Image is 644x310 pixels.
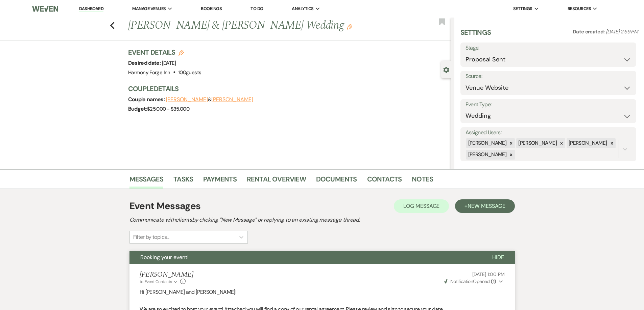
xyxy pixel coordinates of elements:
[147,106,189,112] span: $25,000 - $35,000
[128,18,384,34] h1: [PERSON_NAME] & [PERSON_NAME] Wedding
[367,174,402,189] a: Contacts
[443,66,449,73] button: Close lead details
[201,6,222,11] a: Bookings
[292,5,313,12] span: Analytics
[132,5,166,12] span: Manage Venues
[481,251,515,264] button: Hide
[347,24,352,30] button: Edit
[466,43,631,53] label: Stage:
[573,28,606,35] span: Date created:
[128,59,162,66] span: Desired date:
[513,5,532,12] span: Settings
[140,279,172,284] span: to: Event Contacts
[128,69,170,76] span: Harmony Forge Inn
[140,254,189,261] span: Booking your event!
[403,202,439,209] span: Log Message
[128,48,201,57] h3: Event Details
[211,97,253,102] button: [PERSON_NAME]
[567,138,608,148] div: [PERSON_NAME]
[173,174,193,189] a: Tasks
[133,233,169,241] div: Filter by topics...
[606,28,638,35] span: [DATE] 2:59 PM
[79,6,103,12] a: Dashboard
[247,174,306,189] a: Rental Overview
[394,199,449,213] button: Log Message
[412,174,433,189] a: Notes
[251,6,263,11] a: To Do
[128,96,166,103] span: Couple names:
[466,100,631,110] label: Event Type:
[129,174,164,189] a: Messages
[468,202,505,209] span: New Message
[166,96,253,103] span: &
[472,271,504,277] span: [DATE] 1:00 PM
[450,278,473,284] span: Notification
[140,288,505,297] p: Hi [PERSON_NAME] and [PERSON_NAME]!
[443,278,505,285] button: NotificationOpened (1)
[568,5,591,12] span: Resources
[129,199,201,213] h1: Event Messages
[140,271,193,279] h5: [PERSON_NAME]
[203,174,237,189] a: Payments
[516,138,558,148] div: [PERSON_NAME]
[491,278,496,284] strong: ( 1 )
[32,2,58,16] img: Weven Logo
[466,150,508,160] div: [PERSON_NAME]
[455,199,515,213] button: +New Message
[129,216,515,224] h2: Communicate with clients by clicking "New Message" or replying to an existing message thread.
[492,254,504,261] span: Hide
[162,60,176,66] span: [DATE]
[166,97,208,102] button: [PERSON_NAME]
[128,84,444,93] h3: Couple Details
[129,251,481,264] button: Booking your event!
[466,128,631,138] label: Assigned Users:
[466,72,631,81] label: Source:
[178,69,201,76] span: 100 guests
[140,279,178,285] button: to: Event Contacts
[316,174,357,189] a: Documents
[466,138,508,148] div: [PERSON_NAME]
[460,28,491,43] h3: Settings
[128,105,147,112] span: Budget:
[444,278,496,284] span: Opened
